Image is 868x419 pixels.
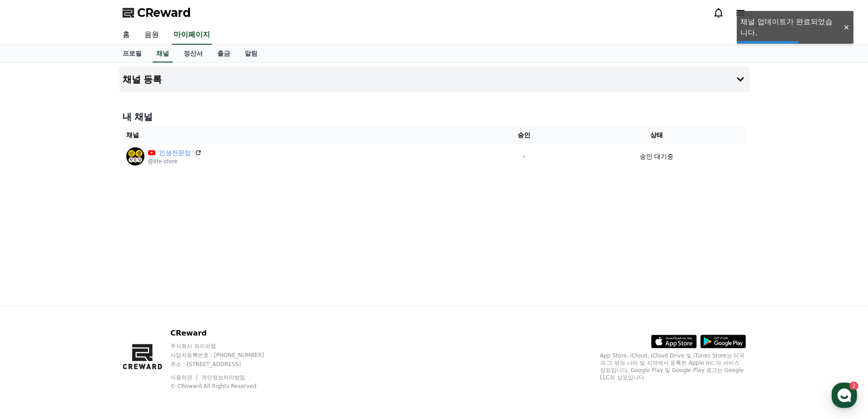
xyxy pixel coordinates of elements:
[60,289,118,312] a: 2대화
[123,5,191,20] a: CReward
[141,303,152,310] span: 설정
[176,45,210,62] a: 정산서
[115,26,137,45] a: 홈
[123,127,481,144] th: 채널
[567,127,745,144] th: 상태
[159,148,191,158] a: 인생전문점
[137,5,191,20] span: CReward
[172,26,212,45] a: 마이페이지
[640,152,673,161] p: 승인 대기중
[170,361,282,368] p: 주소 : [STREET_ADDRESS]
[126,147,144,166] img: 인생전문점
[137,26,166,45] a: 음원
[3,289,60,312] a: 홈
[170,328,282,339] p: CReward
[484,152,564,161] p: -
[170,342,282,350] p: 주식회사 와이피랩
[170,383,282,390] p: © CReward All Rights Reserved.
[170,374,199,381] a: 이용약관
[83,303,94,310] span: 대화
[148,158,202,165] p: @life-store
[118,289,175,312] a: 설정
[153,45,173,62] a: 채널
[201,374,245,381] a: 개인정보처리방침
[92,289,96,296] span: 2
[115,45,149,62] a: 프로필
[119,67,750,92] button: 채널 등록
[481,127,567,144] th: 승인
[600,352,746,381] p: App Store, iCloud, iCloud Drive 및 iTunes Store는 미국과 그 밖의 나라 및 지역에서 등록된 Apple Inc.의 서비스 상표입니다. Goo...
[29,303,34,310] span: 홈
[123,110,746,123] h4: 내 채널
[237,45,265,62] a: 알림
[123,74,162,84] h4: 채널 등록
[210,45,237,62] a: 출금
[170,352,282,359] p: 사업자등록번호 : [PHONE_NUMBER]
